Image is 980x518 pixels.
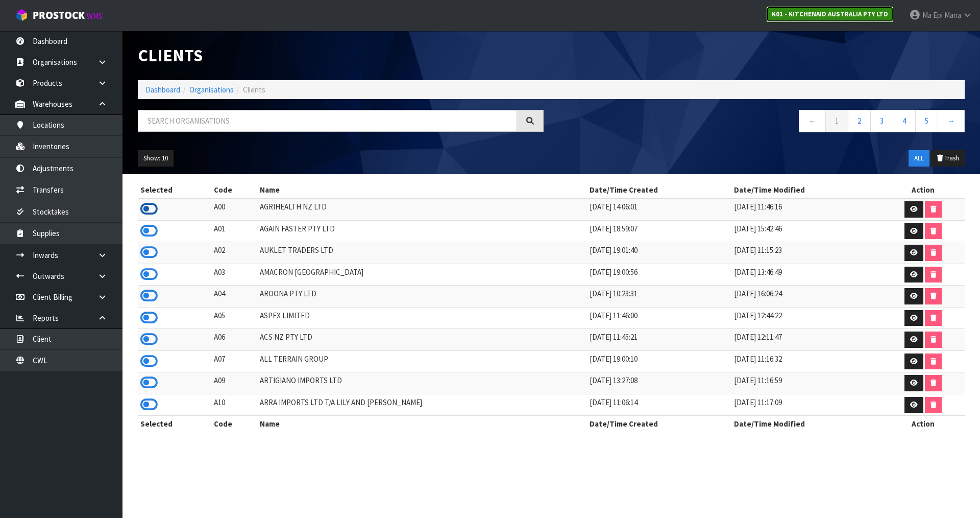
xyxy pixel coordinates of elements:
th: Selected [138,416,211,432]
th: Action [881,182,965,198]
td: [DATE] 19:00:10 [587,350,731,372]
td: [DATE] 11:17:09 [731,394,881,416]
td: [DATE] 11:45:21 [587,329,731,351]
h1: Clients [138,46,544,65]
td: ASPEX LIMITED [257,307,587,329]
td: [DATE] 15:42:46 [731,220,881,242]
td: A00 [211,198,258,220]
a: 1 [825,110,848,132]
img: cube-alt.png [15,9,28,21]
th: Name [257,182,587,198]
td: ACS NZ PTY LTD [257,329,587,351]
td: [DATE] 16:06:24 [731,286,881,308]
td: A02 [211,242,258,264]
a: K01 - KITCHENAID AUSTRALIA PTY LTD [766,6,894,22]
td: [DATE] 11:06:14 [587,394,731,416]
td: A06 [211,329,258,351]
td: [DATE] 10:23:31 [587,286,731,308]
th: Code [211,182,258,198]
th: Date/Time Modified [731,416,881,432]
th: Date/Time Created [587,416,731,432]
td: ARRA IMPORTS LTD T/A LILY AND [PERSON_NAME] [257,394,587,416]
th: Selected [138,182,211,198]
a: 3 [870,110,893,132]
span: Ma Epi [922,10,943,20]
td: A03 [211,264,258,286]
span: ProStock [33,9,85,22]
td: A09 [211,372,258,394]
td: A04 [211,286,258,308]
th: Code [211,416,258,432]
td: A07 [211,350,258,372]
td: AROONA PTY LTD [257,286,587,308]
td: [DATE] 19:00:56 [587,264,731,286]
td: [DATE] 11:16:59 [731,372,881,394]
span: Clients [243,85,265,95]
td: AGRIHEALTH NZ LTD [257,198,587,220]
th: Date/Time Modified [731,182,881,198]
input: Search organisations [138,110,517,132]
td: [DATE] 13:27:08 [587,372,731,394]
td: ALL TERRAIN GROUP [257,350,587,372]
nav: Page navigation [559,110,965,135]
td: A01 [211,220,258,242]
td: [DATE] 12:11:47 [731,329,881,351]
a: 4 [893,110,916,132]
a: ← [799,110,826,132]
button: ALL [909,150,929,167]
a: Organisations [189,85,234,95]
td: A05 [211,307,258,329]
td: A10 [211,394,258,416]
td: AGAIN FASTER PTY LTD [257,220,587,242]
button: Trash [930,150,965,167]
a: 2 [848,110,871,132]
td: [DATE] 19:01:40 [587,242,731,264]
td: AUKLET TRADERS LTD [257,242,587,264]
a: Dashboard [145,85,180,95]
td: [DATE] 14:06:01 [587,198,731,220]
td: [DATE] 12:44:22 [731,307,881,329]
small: WMS [87,11,103,21]
th: Name [257,416,587,432]
th: Date/Time Created [587,182,731,198]
td: [DATE] 11:46:16 [731,198,881,220]
td: [DATE] 13:46:49 [731,264,881,286]
td: AMACRON [GEOGRAPHIC_DATA] [257,264,587,286]
strong: K01 - KITCHENAID AUSTRALIA PTY LTD [772,10,888,18]
span: Mana [944,10,961,20]
td: [DATE] 11:15:23 [731,242,881,264]
td: ARTIGIANO IMPORTS LTD [257,372,587,394]
button: Show: 10 [138,150,174,167]
th: Action [881,416,965,432]
td: [DATE] 18:59:07 [587,220,731,242]
td: [DATE] 11:16:32 [731,350,881,372]
td: [DATE] 11:46:00 [587,307,731,329]
a: 5 [915,110,938,132]
a: → [938,110,965,132]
